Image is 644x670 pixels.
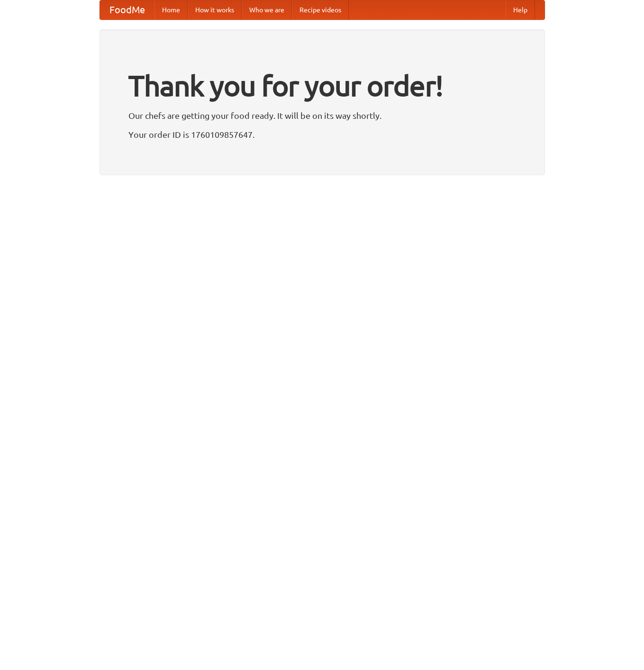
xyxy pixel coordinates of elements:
h1: Thank you for your order! [128,63,516,108]
a: FoodMe [100,0,154,19]
p: Our chefs are getting your food ready. It will be on its way shortly. [128,108,516,123]
p: Your order ID is 1760109857647. [128,127,516,142]
a: Recipe videos [292,0,349,19]
a: Who we are [242,0,292,19]
a: Help [506,0,535,19]
a: How it works [188,0,242,19]
a: Home [154,0,188,19]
